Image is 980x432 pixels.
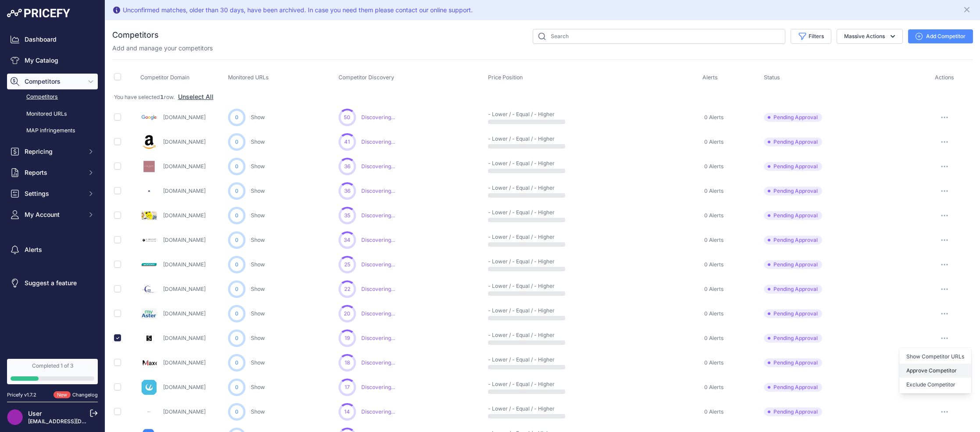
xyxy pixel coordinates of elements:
[345,384,350,391] span: 17
[361,237,395,243] span: Discovering...
[704,408,723,415] span: 0 Alerts
[488,111,544,118] p: - Lower / - Equal / - Higher
[7,32,98,47] a: Dashboard
[791,29,831,44] button: Filters
[344,237,350,244] span: 34
[344,261,350,268] span: 25
[251,212,265,219] a: Show
[235,138,239,146] span: 0
[764,407,822,416] span: Pending Approval
[163,261,206,268] a: [DOMAIN_NAME]
[361,163,395,170] span: Discovering...
[488,135,544,142] p: - Lower / - Equal / - Higher
[361,188,395,194] span: Discovering...
[345,359,350,366] span: 18
[488,258,544,265] p: - Lower / - Equal / - Higher
[488,307,544,314] p: - Lower / - Equal / - Higher
[25,147,82,156] span: Repricing
[28,418,120,425] a: [EMAIL_ADDRESS][DOMAIN_NAME]
[344,212,350,219] span: 35
[899,350,971,364] a: Show Competitor URLs
[361,138,395,145] span: Discovering...
[160,94,164,100] strong: 1
[235,212,239,220] span: 0
[163,310,206,317] a: [DOMAIN_NAME]
[251,114,265,120] a: Show
[488,283,544,290] p: - Lower / - Equal / - Higher
[7,9,70,18] img: Pricefy Logo
[11,362,94,369] div: Completed 1 of 3
[344,114,350,121] span: 50
[72,392,98,398] a: Changelog
[163,237,206,243] a: [DOMAIN_NAME]
[163,359,206,366] a: [DOMAIN_NAME]
[361,310,395,317] span: Discovering...
[235,383,239,391] span: 0
[361,359,395,366] span: Discovering...
[764,138,822,146] span: Pending Approval
[488,160,544,167] p: - Lower / - Equal / - Higher
[764,383,822,392] span: Pending Approval
[764,334,822,343] span: Pending Approval
[251,408,265,415] a: Show
[7,207,98,223] button: My Account
[702,74,718,81] span: Alerts
[704,237,723,244] span: 0 Alerts
[163,286,206,292] a: [DOMAIN_NAME]
[704,138,723,145] span: 0 Alerts
[163,335,206,341] a: [DOMAIN_NAME]
[235,334,239,342] span: 0
[488,184,544,191] p: - Lower / - Equal / - Higher
[344,286,350,293] span: 22
[704,212,723,219] span: 0 Alerts
[361,335,395,341] span: Discovering...
[25,210,82,219] span: My Account
[251,237,265,243] a: Show
[361,286,395,292] span: Discovering...
[704,163,723,170] span: 0 Alerts
[704,310,723,317] span: 0 Alerts
[163,114,206,120] a: [DOMAIN_NAME]
[123,6,473,14] div: Unconfirmed matches, older than 30 days, have been archived. In case you need them please contact...
[764,74,780,81] span: Status
[764,285,822,294] span: Pending Approval
[163,188,206,194] a: [DOMAIN_NAME]
[7,144,98,159] button: Repricing
[235,408,239,416] span: 0
[112,44,213,53] p: Add and manage your competitors
[251,188,265,194] a: Show
[344,188,350,195] span: 36
[163,408,206,415] a: [DOMAIN_NAME]
[140,74,189,81] span: Competitor Domain
[235,310,239,318] span: 0
[7,391,36,399] div: Pricefy v1.7.2
[764,260,822,269] span: Pending Approval
[704,286,723,293] span: 0 Alerts
[488,234,544,241] p: - Lower / - Equal / - Higher
[251,138,265,145] a: Show
[345,335,350,342] span: 19
[899,378,971,392] button: Exclude Competitor
[251,359,265,366] a: Show
[235,359,239,367] span: 0
[25,77,82,86] span: Competitors
[7,275,98,291] a: Suggest a feature
[704,114,723,121] span: 0 Alerts
[908,29,973,43] button: Add Competitor
[764,309,822,318] span: Pending Approval
[361,212,395,219] span: Discovering...
[488,405,544,412] p: - Lower / - Equal / - Higher
[339,74,394,81] span: Competitor Discovery
[764,236,822,244] span: Pending Approval
[704,261,723,268] span: 0 Alerts
[764,211,822,220] span: Pending Approval
[235,236,239,244] span: 0
[235,113,239,121] span: 0
[764,187,822,195] span: Pending Approval
[488,381,544,388] p: - Lower / - Equal / - Higher
[7,359,98,384] a: Completed 1 of 3
[7,32,98,348] nav: Sidebar
[533,29,785,44] input: Search
[163,163,206,170] a: [DOMAIN_NAME]
[7,186,98,202] button: Settings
